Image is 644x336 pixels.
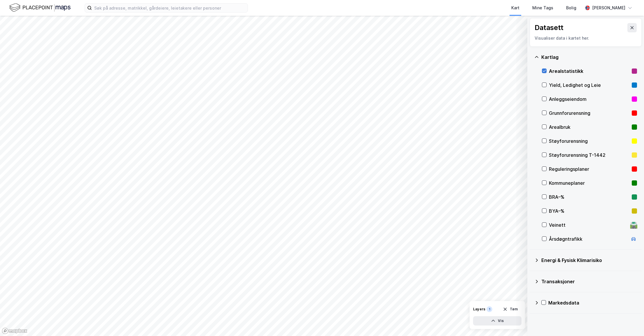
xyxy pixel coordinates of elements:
div: Støyforurensning T-1442 [549,152,629,159]
div: Reguleringsplaner [549,166,629,173]
img: logo.f888ab2527a4732fd821a326f86c7f29.svg [9,3,71,13]
div: Bolig [566,4,576,11]
div: 1 [487,306,492,312]
div: Transaksjoner [541,278,637,285]
div: Grunnforurensning [549,110,629,117]
div: Arealbruk [549,124,629,131]
div: Støyforurensning [549,138,629,145]
div: Kontrollprogram for chat [615,308,644,336]
div: Layers [473,307,485,312]
div: Anleggseiendom [549,96,629,103]
div: Markedsdata [548,299,637,306]
div: BYA–% [549,207,629,214]
div: Datasett [535,23,563,32]
div: Kommuneplaner [549,180,629,187]
div: Yield, Ledighet og Leie [549,82,629,89]
div: 🛣️ [630,221,638,229]
div: BRA–% [549,193,629,200]
button: Tøm [499,305,521,314]
button: Vis [473,316,521,326]
div: Visualiser data i kartet her. [535,35,637,42]
div: [PERSON_NAME] [592,4,625,11]
iframe: Chat Widget [615,308,644,336]
input: Søk på adresse, matrikkel, gårdeiere, leietakere eller personer [92,3,248,12]
div: Arealstatistikk [549,68,629,75]
div: Mine Tags [532,4,553,11]
div: Energi & Fysisk Klimarisiko [541,257,637,264]
div: Kart [511,4,519,11]
div: Årsdøgntrafikk [549,235,628,242]
a: Mapbox homepage [2,328,27,334]
div: Veinett [549,221,628,228]
div: Kartlag [541,54,637,61]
